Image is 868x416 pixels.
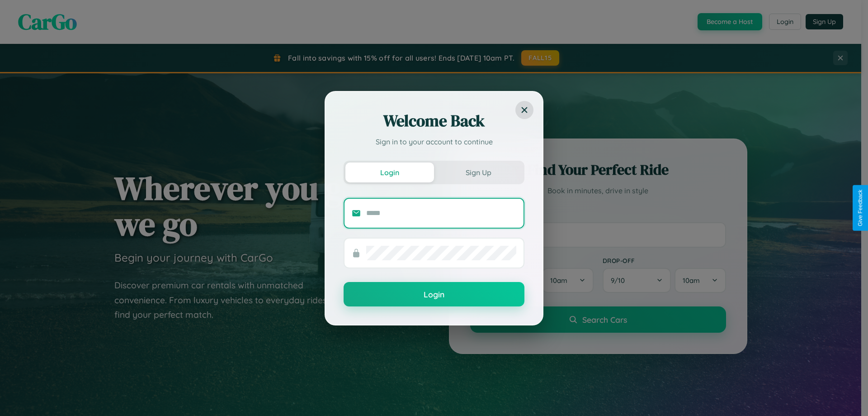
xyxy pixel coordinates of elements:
[345,163,434,182] button: Login
[344,110,524,132] h2: Welcome Back
[344,282,524,306] button: Login
[434,163,523,182] button: Sign Up
[857,190,863,226] div: Give Feedback
[344,136,524,147] p: Sign in to your account to continue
